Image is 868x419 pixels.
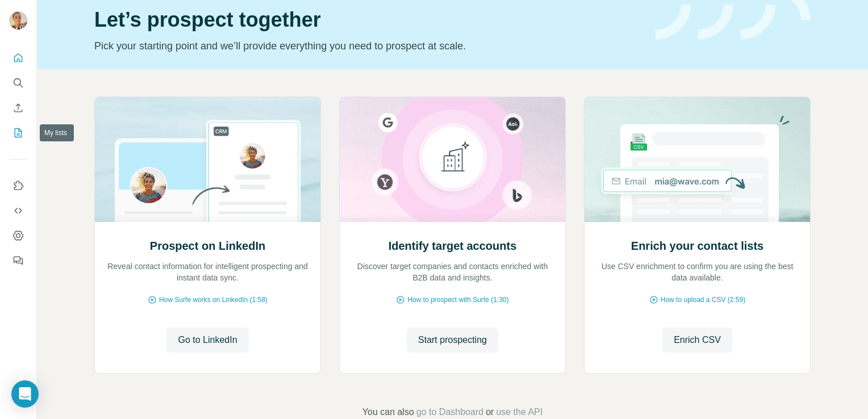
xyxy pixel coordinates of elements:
[418,333,487,347] span: Start prospecting
[94,38,642,54] p: Pick your starting point and we’ll provide everything you need to prospect at scale.
[596,261,799,283] p: Use CSV enrichment to confirm you are using the best data available.
[94,9,642,31] h1: Let’s prospect together
[9,48,27,68] button: Quick start
[674,333,721,347] span: Enrich CSV
[486,405,494,419] span: or
[106,261,309,283] p: Reveal contact information for intelligent prospecting and instant data sync.
[416,405,483,419] button: go to Dashboard
[584,97,811,222] img: Enrich your contact lists
[496,405,542,419] button: use the API
[9,200,27,221] button: Use Surfe API
[339,97,566,222] img: Identify target accounts
[11,380,39,408] div: Open Intercom Messenger
[9,250,27,271] button: Feedback
[9,73,27,93] button: Search
[407,328,498,353] button: Start prospecting
[662,328,732,353] button: Enrich CSV
[178,333,237,347] span: Go to LinkedIn
[407,295,508,305] span: How to prospect with Surfe (1:30)
[150,238,265,254] h2: Prospect on LinkedIn
[9,98,27,118] button: Enrich CSV
[389,238,517,254] h2: Identify target accounts
[351,261,554,283] p: Discover target companies and contacts enriched with B2B data and insights.
[166,328,248,353] button: Go to LinkedIn
[631,238,763,254] h2: Enrich your contact lists
[9,175,27,196] button: Use Surfe on LinkedIn
[362,405,414,419] span: You can also
[159,295,268,305] span: How Surfe works on LinkedIn (1:58)
[9,225,27,246] button: Dashboard
[661,295,745,305] span: How to upload a CSV (2:59)
[9,123,27,143] button: My lists
[9,11,27,30] img: Avatar
[94,97,321,222] img: Prospect on LinkedIn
